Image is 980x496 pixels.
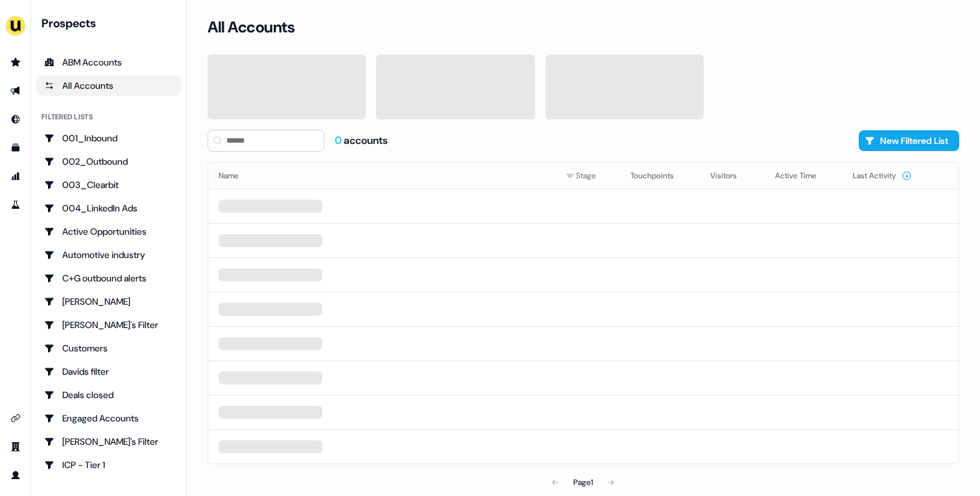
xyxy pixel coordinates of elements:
[335,134,344,147] span: 0
[44,272,173,285] div: C+G outbound alerts
[44,342,173,355] div: Customers
[42,16,181,31] div: Prospects
[44,178,173,191] div: 003_Clearbit
[36,408,181,429] a: Go to Engaged Accounts
[36,198,181,218] a: Go to 004_LinkedIn Ads
[36,221,181,242] a: Go to Active Opportunities
[44,56,173,69] div: ABM Accounts
[630,164,689,187] button: Touchpoints
[44,155,173,168] div: 002_Outbound
[44,388,173,401] div: Deals closed
[853,164,912,187] button: Last Activity
[36,431,181,452] a: Go to Geneviève's Filter
[859,130,959,151] button: New Filtered List
[44,248,173,261] div: Automotive industry
[5,436,26,457] a: Go to team
[5,80,26,101] a: Go to outbound experience
[44,458,173,471] div: ICP - Tier 1
[44,202,173,215] div: 004_LinkedIn Ads
[44,318,173,331] div: [PERSON_NAME]'s Filter
[44,365,173,378] div: Davids filter
[42,112,93,123] div: Filtered lists
[44,412,173,425] div: Engaged Accounts
[566,169,610,182] div: Stage
[5,109,26,130] a: Go to Inbound
[36,244,181,265] a: Go to Automotive industry
[36,384,181,405] a: Go to Deals closed
[710,164,752,187] button: Visitors
[208,18,294,37] h3: All Accounts
[775,164,832,187] button: Active Time
[44,435,173,448] div: [PERSON_NAME]'s Filter
[5,52,26,73] a: Go to prospects
[5,408,26,429] a: Go to integrations
[5,166,26,187] a: Go to attribution
[36,361,181,382] a: Go to Davids filter
[335,134,388,148] div: accounts
[44,79,173,92] div: All Accounts
[5,137,26,158] a: Go to templates
[36,338,181,359] a: Go to Customers
[36,455,181,475] a: Go to ICP - Tier 1
[44,295,173,308] div: [PERSON_NAME]
[36,52,181,73] a: ABM Accounts
[36,128,181,148] a: Go to 001_Inbound
[36,314,181,335] a: Go to Charlotte's Filter
[36,268,181,289] a: Go to C+G outbound alerts
[36,174,181,195] a: Go to 003_Clearbit
[5,465,26,486] a: Go to profile
[36,151,181,172] a: Go to 002_Outbound
[44,225,173,238] div: Active Opportunities
[573,476,593,489] div: Page 1
[44,132,173,145] div: 001_Inbound
[5,195,26,215] a: Go to experiments
[36,291,181,312] a: Go to Charlotte Stone
[36,75,181,96] a: All accounts
[208,163,555,189] th: Name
